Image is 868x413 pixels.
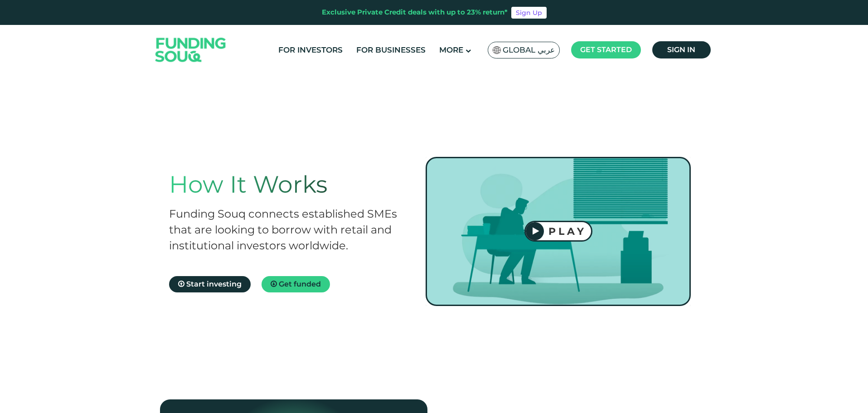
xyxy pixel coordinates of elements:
[169,276,251,292] a: Start investing
[493,46,501,54] img: SA Flag
[544,225,591,238] div: PLAY
[439,45,463,54] span: More
[186,280,242,288] span: Start investing
[146,27,235,73] img: Logo
[279,280,321,288] span: Get funded
[503,45,555,55] span: Global عربي
[354,43,428,58] a: For Businesses
[169,170,408,199] h1: How It Works
[667,45,695,54] span: Sign in
[652,41,711,58] a: Sign in
[276,43,345,58] a: For Investors
[580,45,632,54] span: Get started
[322,7,508,18] div: Exclusive Private Credit deals with up to 23% return*
[524,221,592,242] button: PLAY
[262,276,330,292] a: Get funded
[511,7,547,19] a: Sign Up
[169,206,408,253] h2: Funding Souq connects established SMEs that are looking to borrow with retail and institutional i...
